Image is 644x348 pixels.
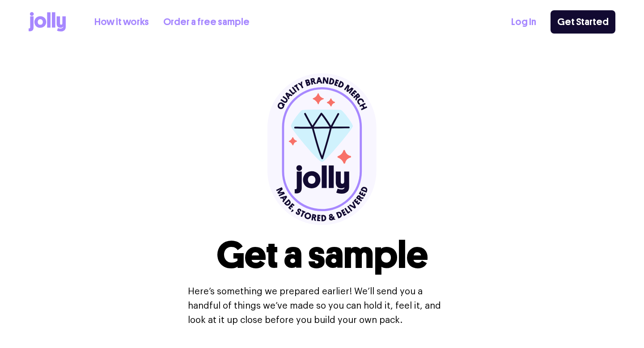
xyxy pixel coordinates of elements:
[94,15,149,30] a: How it works
[163,15,250,30] a: Order a free sample
[511,15,536,30] a: Log In
[188,284,456,327] p: Here’s something we prepared earlier! We’ll send you a handful of things we’ve made so you can ho...
[216,236,428,274] h1: Get a sample
[551,10,615,34] a: Get Started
